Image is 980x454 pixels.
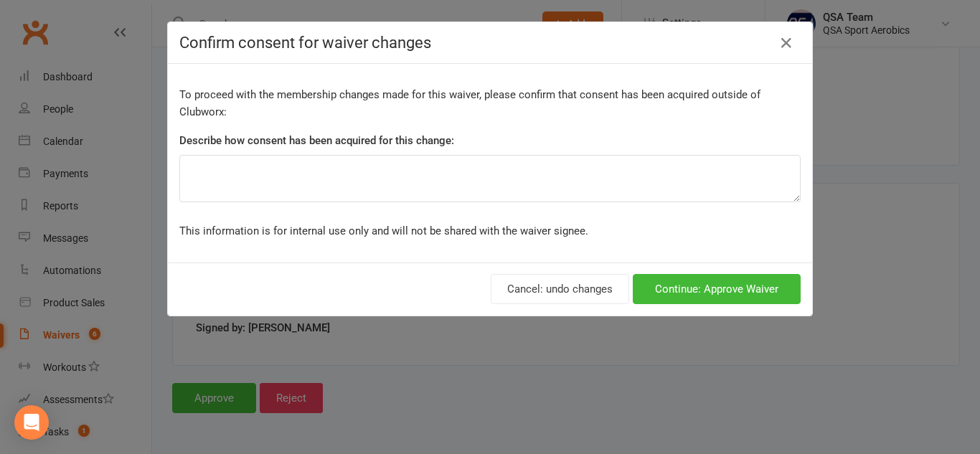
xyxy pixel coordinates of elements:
button: Continue: Approve Waiver [633,274,801,304]
div: Open Intercom Messenger [14,405,49,440]
p: This information is for internal use only and will not be shared with the waiver signee. [179,222,801,240]
span: Confirm consent for waiver changes [179,34,431,52]
button: Close [775,32,798,55]
button: Cancel: undo changes [491,274,629,304]
label: Describe how consent has been acquired for this change: [179,132,454,149]
p: To proceed with the membership changes made for this waiver, please confirm that consent has been... [179,86,801,120]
